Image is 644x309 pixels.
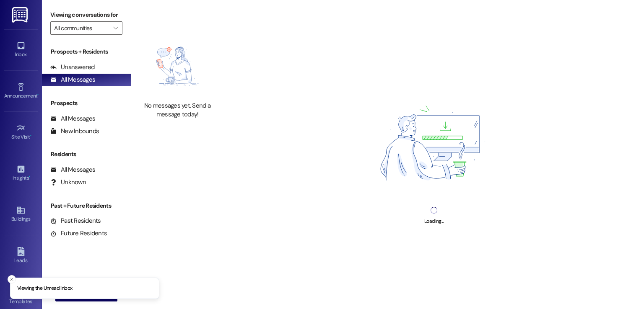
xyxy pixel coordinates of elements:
a: Site Visit • [4,121,38,144]
div: Prospects + Residents [42,47,131,56]
div: New Inbounds [50,127,99,136]
span: • [37,92,39,98]
div: Residents [42,150,131,159]
img: ResiDesk Logo [12,7,29,23]
input: All communities [54,21,109,35]
div: Past + Future Residents [42,201,131,210]
a: Templates • [4,286,38,308]
div: All Messages [50,114,95,123]
div: All Messages [50,75,95,84]
div: No messages yet. Send a message today! [140,101,214,119]
img: empty-state [140,35,214,97]
p: Viewing the Unread inbox [17,285,72,292]
span: • [30,133,31,139]
label: Viewing conversations for [50,8,122,21]
a: Leads [4,245,38,267]
a: Inbox [4,39,38,61]
div: Unanswered [50,63,95,72]
a: Insights • [4,162,38,185]
i:  [113,25,118,31]
div: All Messages [50,165,95,174]
div: Prospects [42,99,131,108]
button: Close toast [8,275,16,283]
div: Future Residents [50,229,107,238]
a: Buildings [4,203,38,226]
span: • [32,297,34,303]
div: Loading... [424,217,443,226]
div: Past Residents [50,216,101,225]
span: • [29,174,30,180]
div: Unknown [50,178,86,187]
